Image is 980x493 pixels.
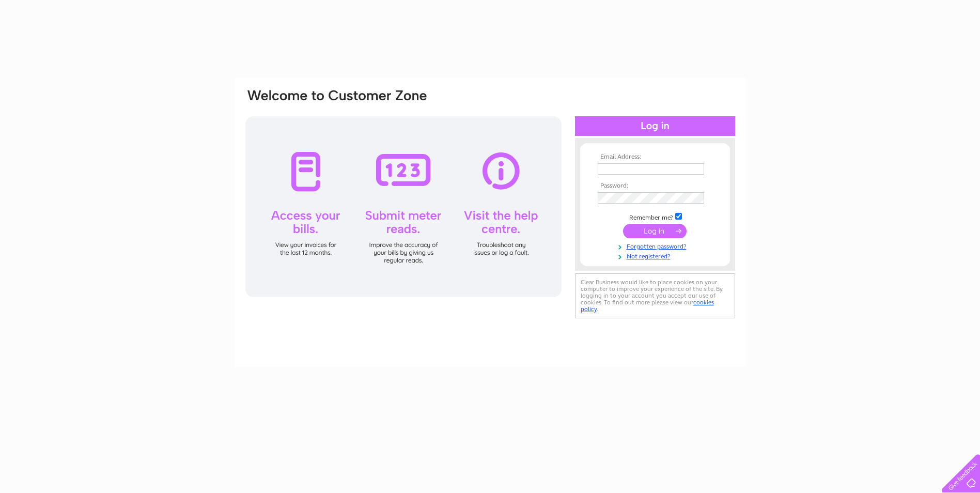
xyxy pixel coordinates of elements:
[598,251,715,260] a: Not registered?
[595,153,715,161] th: Email Address:
[595,182,715,190] th: Password:
[595,211,715,222] td: Remember me?
[598,241,715,251] a: Forgotten password?
[581,299,714,313] a: cookies policy
[623,224,687,238] input: Submit
[575,273,735,318] div: Clear Business would like to place cookies on your computer to improve your experience of the sit...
